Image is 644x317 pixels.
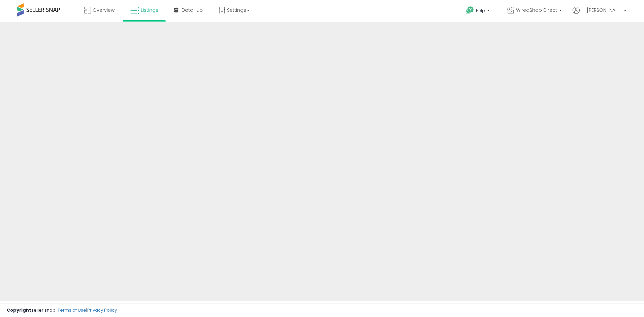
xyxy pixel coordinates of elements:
span: DataHub [182,7,203,13]
span: WiredShop Direct [516,7,557,13]
a: Hi [PERSON_NAME] [573,7,626,22]
span: Listings [141,7,158,13]
span: Hi [PERSON_NAME] [581,7,622,13]
a: Help [461,1,496,22]
i: Get Help [466,6,474,14]
span: Help [476,8,485,13]
span: Overview [93,7,115,13]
